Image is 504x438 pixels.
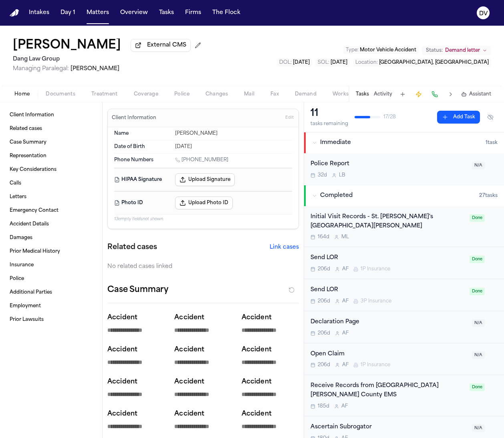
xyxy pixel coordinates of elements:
[6,177,96,190] a: Calls
[318,330,330,337] span: 206d
[310,213,465,231] div: Initial Visit Records - St. [PERSON_NAME]'s [GEOGRAPHIC_DATA][PERSON_NAME]
[277,59,312,67] button: Edit DOL: 2025-02-12
[6,218,96,231] a: Accident Details
[175,197,233,209] button: Upload Photo ID
[360,48,416,53] span: Motor Vehicle Accident
[361,266,390,272] span: 1P Insurance
[472,162,485,169] span: N/A
[383,114,396,120] span: 17 / 28
[242,345,299,355] p: Accident
[117,6,151,20] button: Overview
[114,216,292,222] p: 13 empty fields not shown.
[175,144,292,150] div: [DATE]
[10,9,19,17] a: Home
[14,91,30,97] span: Home
[472,424,485,432] span: N/A
[114,173,170,186] dt: HIPAA Signature
[318,234,329,240] span: 164d
[114,144,170,150] dt: Date of Birth
[304,206,504,247] div: Open task: Initial Visit Records - St. David's South Austin ER
[209,6,244,20] a: The Flock
[6,163,96,176] a: Key Considerations
[445,47,480,54] span: Demand letter
[6,300,96,312] a: Employment
[10,112,54,118] span: Client Information
[6,150,96,162] a: Representation
[6,122,96,135] a: Related cases
[110,115,158,121] h3: Client Information
[397,89,408,100] button: Add Task
[175,173,235,186] button: Upload Signature
[310,381,465,400] div: Receive Records from [GEOGRAPHIC_DATA][PERSON_NAME] County EMS
[318,266,330,272] span: 206d
[13,55,204,64] h2: Dang Law Group
[310,423,467,432] div: Ascertain Subrogator
[242,409,299,419] p: Accident
[114,157,153,163] span: Phone Numbers
[13,39,121,53] button: Edit matter name
[10,289,52,296] span: Additional Parties
[310,350,467,359] div: Open Claim
[13,66,69,72] span: Managing Paralegal:
[304,185,504,206] button: Completed27tasks
[483,111,498,124] button: Hide completed tasks (⌘⇧H)
[6,204,96,217] a: Emergency Contact
[361,362,390,368] span: 1P Insurance
[10,262,34,268] span: Insurance
[413,89,424,100] button: Create Immediate Task
[374,91,392,97] button: Activity
[10,303,41,309] span: Employment
[156,6,177,20] a: Tasks
[6,231,96,244] a: Damages
[470,255,485,263] span: Done
[10,139,46,146] span: Case Summary
[107,313,165,322] p: Accident
[353,59,491,67] button: Edit Location: Austin, TX
[426,47,443,54] span: Status:
[429,89,440,100] button: Make a Call
[270,243,299,251] button: Link cases
[10,194,26,200] span: Letters
[379,60,489,65] span: [GEOGRAPHIC_DATA], [GEOGRAPHIC_DATA]
[242,313,299,322] p: Accident
[318,172,327,178] span: 32d
[107,345,165,355] p: Accident
[107,242,157,253] h2: Related cases
[295,91,317,97] span: Demand
[472,351,485,359] span: N/A
[304,375,504,416] div: Open task: Receive Records from Austin-Travis County EMS
[71,66,119,72] span: [PERSON_NAME]
[342,330,349,337] span: A F
[320,139,351,147] span: Immediate
[174,313,232,322] p: Accident
[174,345,232,355] p: Accident
[310,286,465,295] div: Send LOR
[470,288,485,295] span: Done
[310,253,465,263] div: Send LOR
[10,126,42,132] span: Related cases
[114,130,170,137] dt: Name
[6,313,96,326] a: Prior Lawsuits
[293,60,310,65] span: [DATE]
[57,6,79,20] button: Day 1
[342,266,349,272] span: A F
[26,6,52,20] a: Intakes
[318,60,329,65] span: SOL :
[10,316,44,323] span: Prior Lawsuits
[10,248,60,255] span: Prior Medical History
[174,377,232,387] p: Accident
[283,112,296,124] button: Edit
[356,91,369,97] button: Tasks
[83,6,112,20] button: Matters
[470,383,485,391] span: Done
[174,409,232,419] p: Accident
[147,41,186,49] span: External CMS
[6,136,96,149] a: Case Summary
[304,343,504,375] div: Open task: Open Claim
[107,409,165,419] p: Accident
[320,192,353,200] span: Completed
[479,11,488,16] text: DV
[107,377,165,387] p: Accident
[107,284,168,296] h2: Case Summary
